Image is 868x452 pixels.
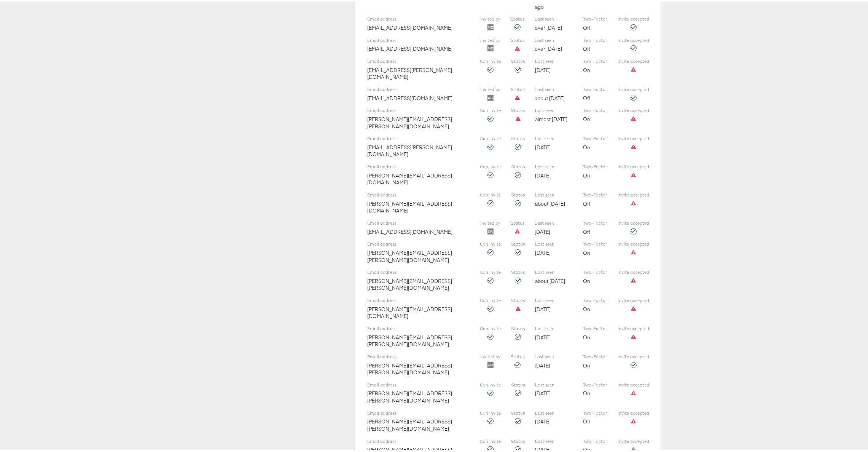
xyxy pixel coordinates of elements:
[583,134,607,149] div: On
[511,408,525,414] label: Status
[480,352,500,358] label: Invited by
[367,239,470,261] div: [PERSON_NAME][EMAIL_ADDRESS][PERSON_NAME][DOMAIN_NAME]
[618,380,649,386] label: Invite accepted
[511,85,524,91] label: Status
[511,324,525,330] label: Status
[535,267,573,273] label: Last seen
[618,239,649,245] label: Invite accepted
[511,162,525,168] label: Status
[367,267,470,273] label: Email address
[618,162,649,168] label: Invite accepted
[367,162,470,168] label: Email address
[618,267,649,273] label: Invite accepted
[618,14,649,20] label: Invite accepted
[618,352,649,358] label: Invite accepted
[511,190,525,196] label: Status
[535,239,573,254] div: [DATE]
[618,134,649,140] label: Invite accepted
[535,190,573,196] label: Last seen
[535,352,573,367] div: [DATE]
[535,162,573,168] label: Last seen
[583,436,607,442] label: Two-Factor
[618,324,649,330] label: Invite accepted
[583,295,607,310] div: On
[367,134,470,140] label: Email address
[367,14,470,29] div: [EMAIL_ADDRESS][DOMAIN_NAME]
[583,267,607,282] div: On
[583,85,607,91] label: Two-Factor
[480,14,500,20] label: Invited by
[618,85,649,91] label: Invite accepted
[535,239,573,245] label: Last seen
[535,436,573,442] label: Last seen
[583,85,607,99] div: Off
[487,22,494,28] img: svg+xml;base64,PHN2ZyB4bWxucz0iaHR0cDovL3d3dy53My5vcmcvMjAwMC9zdmciIHBvaW50ZXItZXZlbnRzPSJub25lIi...
[487,93,494,99] img: svg+xml;base64,PHN2ZyB4bWxucz0iaHR0cDovL3d3dy53My5vcmcvMjAwMC9zdmciIHBvaW50ZXItZXZlbnRzPSJub25lIi...
[367,56,470,62] label: Email address
[583,105,607,120] div: On
[480,436,501,442] label: Can invite
[480,324,501,330] label: Can invite
[367,352,470,358] label: Email address
[535,134,573,149] div: [DATE]
[583,239,607,245] label: Two-Factor
[480,56,501,62] label: Can invite
[618,295,649,302] label: Invite accepted
[535,295,573,310] div: [DATE]
[583,267,607,273] label: Two-Factor
[367,134,470,156] div: [EMAIL_ADDRESS][PERSON_NAME][DOMAIN_NAME]
[367,85,470,99] div: [EMAIL_ADDRESS][DOMAIN_NAME]
[367,190,470,212] div: [PERSON_NAME][EMAIL_ADDRESS][DOMAIN_NAME]
[511,380,525,386] label: Status
[367,85,470,91] label: Email address
[511,56,525,62] label: Status
[511,239,525,245] label: Status
[367,56,470,78] div: [EMAIL_ADDRESS][PERSON_NAME][DOMAIN_NAME]
[583,380,607,386] label: Two-Factor
[480,380,501,386] label: Can invite
[511,105,525,112] label: Status
[367,408,470,430] div: [PERSON_NAME][EMAIL_ADDRESS][PERSON_NAME][DOMAIN_NAME]
[535,352,573,358] label: Last seen
[367,408,470,414] label: Email address
[367,295,470,302] label: Email address
[480,35,500,42] label: Invited by
[367,35,470,50] div: [EMAIL_ADDRESS][DOMAIN_NAME]
[583,408,607,414] label: Two-Factor
[367,35,470,42] label: Email address
[583,14,607,20] label: Two-Factor
[511,352,524,358] label: Status
[583,14,607,29] div: Off
[367,105,470,112] label: Email address
[367,218,470,233] div: [EMAIL_ADDRESS][DOMAIN_NAME]
[583,352,607,367] div: On
[583,324,607,330] label: Two-Factor
[511,267,525,273] label: Status
[480,85,500,91] label: Invited by
[511,35,524,42] label: Status
[535,324,573,330] label: Last seen
[583,239,607,254] div: On
[583,380,607,395] div: On
[367,324,470,330] label: Email address
[535,267,573,282] div: about [DATE]
[618,56,649,62] label: Invite accepted
[618,436,649,442] label: Invite accepted
[367,380,470,386] label: Email address
[535,408,573,423] div: [DATE]
[511,295,525,302] label: Status
[367,105,470,128] div: [PERSON_NAME][EMAIL_ADDRESS][PERSON_NAME][DOMAIN_NAME]
[535,324,573,339] div: [DATE]
[583,408,607,423] div: Off
[367,190,470,196] label: Email address
[480,267,501,273] label: Can invite
[583,295,607,302] label: Two-Factor
[367,218,470,224] label: Email address
[480,190,501,196] label: Can invite
[511,218,524,224] label: Status
[583,56,607,71] div: On
[535,105,573,120] div: almost [DATE]
[535,408,573,414] label: Last seen
[367,436,470,442] label: Email address
[367,162,470,184] div: [PERSON_NAME][EMAIL_ADDRESS][DOMAIN_NAME]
